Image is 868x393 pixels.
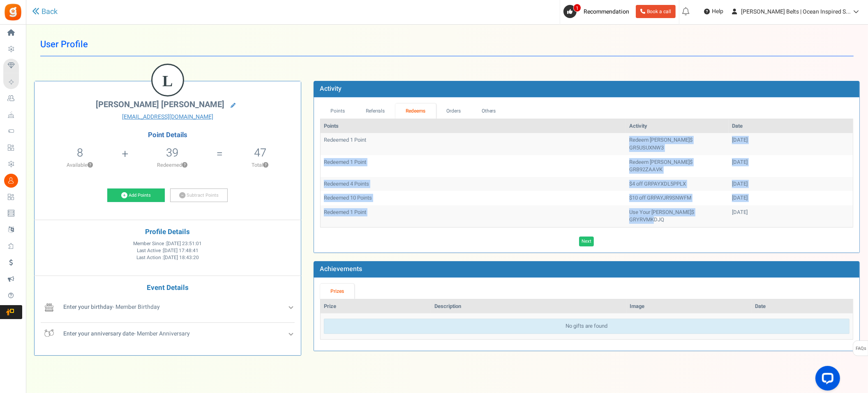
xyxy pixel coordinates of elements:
a: [EMAIL_ADDRESS][DOMAIN_NAME] [41,113,295,121]
b: Activity [320,84,342,94]
span: [PERSON_NAME] [PERSON_NAME] [96,99,224,110]
span: - Member Birthday [63,303,160,311]
b: Enter your anniversary date [63,329,134,338]
span: Member Since : [133,240,202,247]
td: [DATE] [729,205,853,227]
a: 1 Recommendation [563,5,633,18]
span: 1 [573,4,581,12]
span: [DATE] 23:51:01 [166,240,202,247]
button: ? [182,163,187,168]
a: Next [579,237,594,246]
th: Date [729,119,853,133]
span: Help [710,7,723,16]
span: Last Active : [137,247,199,254]
p: Available [39,161,121,169]
span: Recommendation [584,7,629,16]
span: [PERSON_NAME] Belts | Ocean Inspired S... [741,7,851,16]
h5: 47 [254,147,266,159]
td: [DATE] [729,177,853,191]
b: Enter your birthday [63,303,113,311]
h4: Point Details [35,131,301,139]
h5: 39 [166,147,178,159]
td: [DATE] [729,133,853,155]
td: Redeemed 1 Point [321,155,626,177]
td: Redeemed 1 Point [321,205,626,227]
th: Date [752,299,853,314]
td: Redeem [PERSON_NAME]$ GRB92ZAAVK [626,155,729,177]
a: Points [320,103,356,119]
a: Others [471,103,506,119]
th: Prize [321,299,432,314]
span: Last Action : [136,254,199,261]
div: No gifts are found [324,319,850,334]
td: Use Your [PERSON_NAME]$ GRYRVMKDJQ [626,205,729,227]
span: FAQs [855,341,866,356]
a: Subtract Points [170,188,228,202]
a: Redeems [395,103,436,119]
td: Redeemed 4 Points [321,177,626,191]
td: [DATE] [729,155,853,177]
span: 8 [77,145,83,161]
span: - Member Anniversary [63,329,190,338]
img: Gratisfaction [4,3,22,21]
a: Orders [436,103,471,119]
td: $10 off GRPAYJR9SNWFM [626,191,729,205]
a: Prizes [320,284,355,299]
p: Total [224,161,296,169]
figcaption: L [152,65,183,97]
a: Add Points [107,188,165,202]
th: Points [321,119,626,133]
td: Redeemed 1 Point [321,133,626,155]
td: $4 off GRPAYXDL5PPLX [626,177,729,191]
a: Help [701,5,727,18]
b: Achievements [320,264,362,274]
a: Book a call [636,5,676,18]
p: Redeemed [129,161,215,169]
h4: Profile Details [41,228,295,236]
span: [DATE] 17:48:41 [163,247,199,254]
h4: Event Details [41,284,295,292]
th: Activity [626,119,729,133]
th: Image [626,299,752,314]
span: [DATE] 18:43:20 [164,254,199,261]
td: [DATE] [729,191,853,205]
th: Description [431,299,626,314]
button: ? [263,163,269,168]
a: Referrals [355,103,395,119]
h1: User Profile [40,33,854,56]
td: Redeem [PERSON_NAME]$ GR5USUXNW3 [626,133,729,155]
button: ? [88,163,93,168]
td: Redeemed 10 Points [321,191,626,205]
